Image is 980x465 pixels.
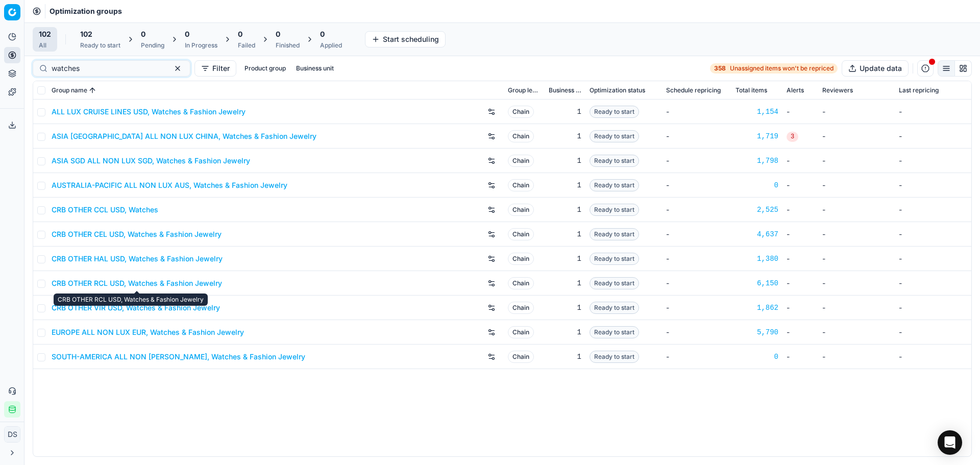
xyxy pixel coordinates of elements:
[895,345,971,369] td: -
[662,149,731,173] td: -
[736,254,778,264] a: 1,380
[818,222,895,247] td: -
[50,6,122,16] span: Optimization groups
[899,86,939,94] span: Last repricing
[895,247,971,271] td: -
[185,41,217,50] div: In Progress
[818,296,895,320] td: -
[662,173,731,198] td: -
[895,100,971,124] td: -
[842,60,909,77] button: Update data
[590,277,639,289] span: Ready to start
[818,271,895,296] td: -
[508,326,534,338] span: Chain
[194,60,236,77] button: Filter
[818,320,895,345] td: -
[52,63,163,74] input: Search
[590,86,645,94] span: Optimization status
[818,124,895,149] td: -
[39,41,51,50] div: All
[52,156,250,166] a: ASIA SGD ALL NON LUX SGD, Watches & Fashion Jewelry
[590,351,639,363] span: Ready to start
[782,100,818,124] td: -
[662,296,731,320] td: -
[52,229,222,239] a: CRB OTHER CEL USD, Watches & Fashion Jewelry
[590,130,639,142] span: Ready to start
[782,222,818,247] td: -
[508,86,541,94] span: Group level
[736,180,778,190] a: 0
[818,100,895,124] td: -
[590,106,639,118] span: Ready to start
[292,62,338,75] button: Business unit
[736,352,778,362] a: 0
[736,205,778,215] a: 2,525
[508,155,534,167] span: Chain
[662,100,731,124] td: -
[736,131,778,141] a: 1,719
[787,132,798,142] span: 3
[508,253,534,265] span: Chain
[662,320,731,345] td: -
[895,173,971,198] td: -
[736,107,778,117] a: 1,154
[87,85,97,95] button: Sorted by Group name ascending
[782,296,818,320] td: -
[590,302,639,314] span: Ready to start
[549,131,581,141] div: 1
[320,41,342,50] div: Applied
[736,327,778,337] a: 5,790
[52,86,87,94] span: Group name
[508,130,534,142] span: Chain
[736,278,778,288] a: 6,150
[590,253,639,265] span: Ready to start
[508,277,534,289] span: Chain
[80,29,92,39] span: 102
[508,302,534,314] span: Chain
[590,179,639,191] span: Ready to start
[549,107,581,117] div: 1
[822,86,853,94] span: Reviewers
[508,179,534,191] span: Chain
[736,303,778,313] a: 1,862
[782,320,818,345] td: -
[895,296,971,320] td: -
[662,345,731,369] td: -
[54,293,208,306] div: CRB OTHER RCL USD, Watches & Fashion Jewelry
[276,29,280,39] span: 0
[895,124,971,149] td: -
[52,131,316,141] a: ASIA [GEOGRAPHIC_DATA] ALL NON LUX CHINA, Watches & Fashion Jewelry
[818,198,895,222] td: -
[662,198,731,222] td: -
[818,345,895,369] td: -
[736,156,778,166] a: 1,798
[549,229,581,239] div: 1
[590,326,639,338] span: Ready to start
[549,205,581,215] div: 1
[52,107,246,117] a: ALL LUX CRUISE LINES USD, Watches & Fashion Jewelry
[818,149,895,173] td: -
[549,254,581,264] div: 1
[549,352,581,362] div: 1
[787,86,804,94] span: Alerts
[714,64,726,72] strong: 358
[895,222,971,247] td: -
[782,247,818,271] td: -
[141,41,164,50] div: Pending
[52,352,305,362] a: SOUTH-AMERICA ALL NON [PERSON_NAME], Watches & Fashion Jewelry
[895,198,971,222] td: -
[549,180,581,190] div: 1
[320,29,325,39] span: 0
[365,31,446,47] button: Start scheduling
[895,320,971,345] td: -
[508,228,534,240] span: Chain
[818,247,895,271] td: -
